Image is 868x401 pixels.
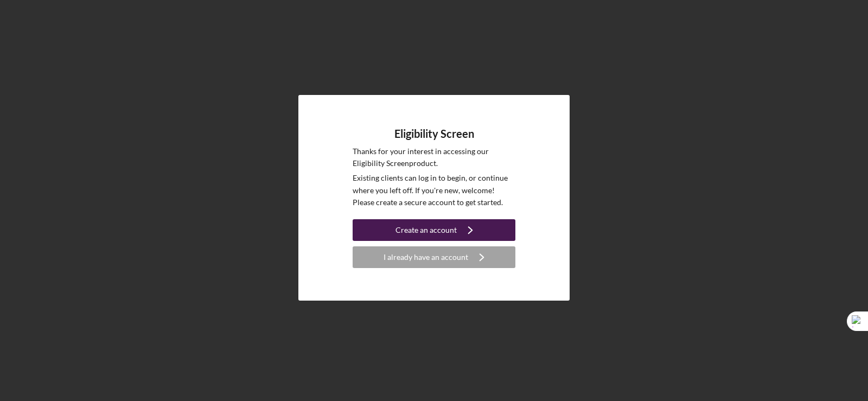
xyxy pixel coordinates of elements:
[384,246,468,268] div: I already have an account
[353,219,515,244] a: Create an account
[394,128,474,140] h4: Eligibility Screen
[353,145,515,170] p: Thanks for your interest in accessing our Eligibility Screen product.
[353,219,515,241] button: Create an account
[353,172,515,208] p: Existing clients can log in to begin, or continue where you left off. If you're new, welcome! Ple...
[353,246,515,268] button: I already have an account
[395,219,457,241] div: Create an account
